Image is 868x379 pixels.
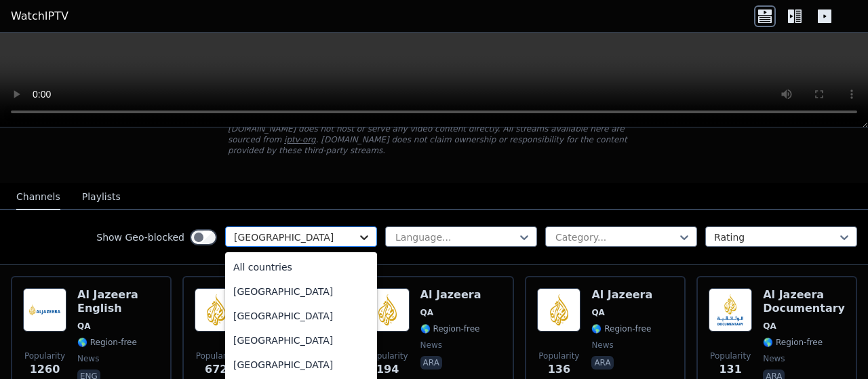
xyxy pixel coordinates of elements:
[591,356,613,370] p: ara
[420,323,480,334] span: 🌎 Region-free
[420,356,442,370] p: ara
[420,288,481,302] h6: Al Jazeera
[709,288,752,332] img: Al Jazeera Documentary
[228,123,640,156] p: [DOMAIN_NAME] does not host or serve any video content directly. All streams available here are s...
[763,321,776,332] span: QA
[719,361,741,378] span: 131
[710,351,751,361] span: Popularity
[77,337,137,348] span: 🌎 Region-free
[196,351,237,361] span: Popularity
[96,231,184,244] label: Show Geo-blocked
[23,288,66,332] img: Al Jazeera English
[225,328,377,353] div: [GEOGRAPHIC_DATA]
[763,288,845,315] h6: Al Jazeera Documentary
[30,361,60,378] span: 1260
[591,323,651,334] span: 🌎 Region-free
[225,255,377,279] div: All countries
[366,288,410,332] img: Al Jazeera
[225,304,377,328] div: [GEOGRAPHIC_DATA]
[77,321,91,332] span: QA
[538,351,579,361] span: Popularity
[420,340,442,351] span: news
[24,351,65,361] span: Popularity
[376,361,399,378] span: 194
[763,337,823,348] span: 🌎 Region-free
[195,288,238,332] img: Al Jazeera
[591,288,652,302] h6: Al Jazeera
[205,361,227,378] span: 672
[225,279,377,304] div: [GEOGRAPHIC_DATA]
[537,288,580,332] img: Al Jazeera
[77,353,99,364] span: news
[82,184,121,210] button: Playlists
[225,353,377,377] div: [GEOGRAPHIC_DATA]
[548,361,570,378] span: 136
[284,135,316,144] a: iptv-org
[77,288,159,315] h6: Al Jazeera English
[420,307,434,318] span: QA
[11,8,68,24] a: WatchIPTV
[368,351,408,361] span: Popularity
[591,307,605,318] span: QA
[16,184,60,210] button: Channels
[591,340,613,351] span: news
[763,353,785,364] span: news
